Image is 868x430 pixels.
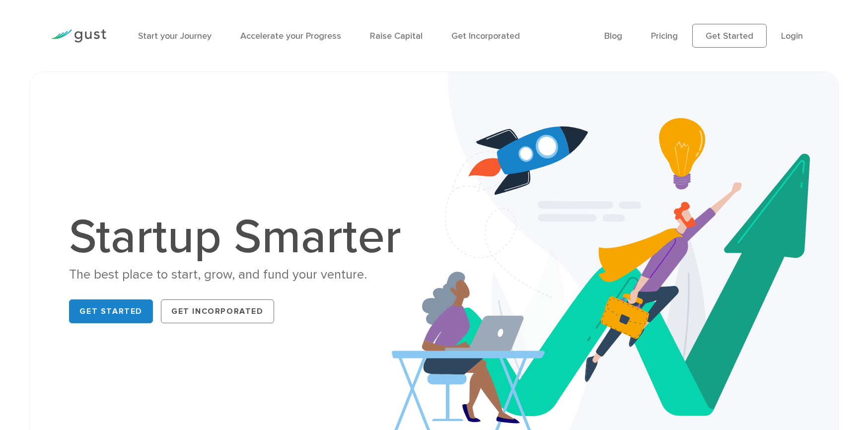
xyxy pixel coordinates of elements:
[161,299,274,323] a: Get Incorporated
[651,31,678,41] a: Pricing
[451,31,520,41] a: Get Incorporated
[69,299,153,323] a: Get Started
[138,31,212,41] a: Start your Journey
[370,31,423,41] a: Raise Capital
[692,24,767,48] a: Get Started
[240,31,341,41] a: Accelerate your Progress
[604,31,622,41] a: Blog
[69,266,412,284] div: The best place to start, grow, and fund your venture.
[781,31,803,41] a: Login
[69,214,412,261] h1: Startup Smarter
[51,29,106,43] img: Gust Logo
